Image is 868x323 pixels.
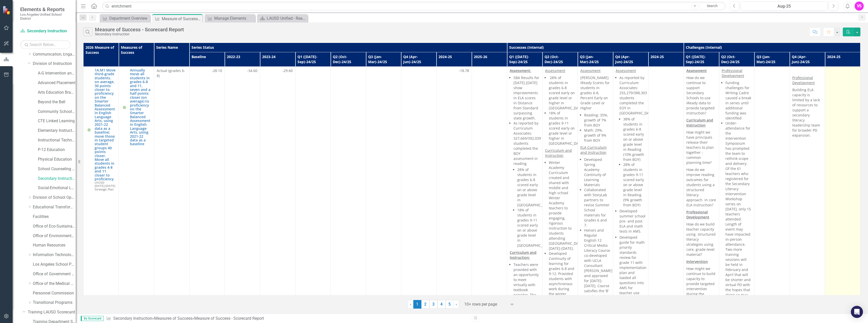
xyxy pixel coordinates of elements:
p: Math: 29%, growth of 9% from BOY [584,128,610,143]
a: Manage Elements [206,15,254,21]
p: 18% of students in grades 9-11 scored early on grade level or higher in [GEOGRAPHIC_DATA] [549,111,575,146]
a: Office of Eco-Sustainability [33,223,76,229]
div: » » [106,316,468,321]
a: Information Technology Services [33,252,76,258]
a: Physical Education [38,157,76,162]
input: Search Below... [20,40,71,49]
p: How might we continue to build capacity to provide targeted intervention during the [DATE] for al... [686,265,716,307]
p: Collaborated with StoryLab partners to revise Summer School materials for Grades 6 and 7. [584,187,610,228]
p: Developed Spring Academy Continuity of Learning Materials [584,157,610,187]
span: -34.60 [247,68,257,73]
small: Los Angeles Unified School District [20,12,71,21]
strong: Curriculum and Instruction [686,118,713,128]
span: Actual (grades 6-8) [157,68,187,78]
a: Community Schools Initiative [38,109,76,115]
button: VS [855,2,864,11]
a: 1A.M1 Move third-grade students, on average, 30 points closer to proficiency on the Smarter Balan... [95,68,116,181]
p: Under-attendance for the Intervention Symposium has prompted the team to rethink scope and delive... [725,121,752,308]
a: Arts Education Branch [38,90,76,95]
p: Honors and Regular English 12 Critical Media Literacy Course co-developed with UCLA Consultant [P... [584,228,610,299]
span: Assessment [545,68,565,73]
span: Curriculum and Instruction [545,148,572,158]
p: Developed guide for math priority standards review for grade 11 with implementation plan and load... [619,235,646,295]
div: Aug-25 [742,3,826,9]
div: Measure of Success - Scorecard Report [162,16,201,22]
a: Communication, Engagement & Collaboration [33,52,76,57]
a: Annually move all students in grades 6-8 and 11, seven and a half points closer (on average) to p... [130,68,151,146]
p: 28% of students in grades 6-8 scored early on or above grade level in [GEOGRAPHIC_DATA] [517,167,540,208]
a: 3 [429,300,438,309]
span: ‹ [410,302,411,307]
span: -28.10 [212,68,222,73]
a: Social-Emotional Learning [38,185,76,191]
p: Developed Continuity of learning for grades 6-8 and 9-12. Provided students with asynchronous wor... [549,251,575,312]
a: Los Angeles School Police [33,262,76,267]
a: Division of Instruction [33,61,76,67]
a: Measures of Success [154,316,192,321]
p: As reported by Curriculum Associates: 327,669/392,039 students completed the BOY assessment in re... [513,121,540,166]
div: LAUSD Unified - Ready for the World [267,15,306,21]
a: 4 [438,300,446,309]
li: 28% of students in grades 6-8 scored early on grade level or higher in [GEOGRAPHIC_DATA] [549,75,575,111]
span: Professional Development [722,68,744,78]
p: Funding challenges for Writing Cadre caused a break in series until additional funding was identi... [725,80,752,121]
span: 1 [413,300,421,309]
span: › [456,302,457,307]
a: Instructional Technology Initiative [38,137,76,143]
p: Building ELA capacity is limited by a lack of resources to support a secondary literacy leadershi... [792,86,822,139]
a: School Counseling Services [38,166,76,172]
p: As reported by Curriculum Associates: 255,279/388,303 students completed the EOY in [GEOGRAPHIC_D... [619,75,646,116]
p: [PERSON_NAME] iReady Scores for students in grades 6-8, Percent Early on Grade Level or Higher [580,74,610,112]
a: Training LAUSD Scorecard [28,309,76,315]
a: 5 [446,300,454,309]
span: Intervention [686,259,708,264]
p: Winter Academy Curriculum created and shared with middle and high school Winter Academy teachers ... [549,160,575,251]
p: Reading: 35%, growth of 7% from BOY [584,113,610,128]
a: Facilities [33,214,76,220]
p: 28% of students in grades 9-11 scored early on or above grade level in Reading (9% growth from BOY) [623,162,646,208]
a: Division of School Operations [33,195,76,201]
img: Showing Improvement [86,127,92,133]
a: Secondary Instruction [20,28,71,34]
span: Assessment [580,68,601,73]
p: SBA Results for [DATE]-[DATE] show improvements in ELA scores in Distance from Standard surpassin... [513,75,540,121]
a: Office of Environmental Health and Safety [33,233,76,239]
a: CTE Linked Learning [38,118,76,124]
span: -18.78 [459,68,469,73]
p: 18% of students in grades 9-11 scored early on or above grade level in [GEOGRAPHIC_DATA] [517,208,540,248]
a: Advanced Placement [38,80,76,86]
span: LAUSD [DATE]-[DATE] Strategic Plan [95,180,115,191]
input: Search ClearPoint... [102,2,726,11]
div: Open Intercom Messenger [851,306,863,318]
a: Transitional Programs [33,300,76,306]
div: Measure of Success - Scorecard Report [194,316,264,321]
button: Aug-25 [741,2,827,11]
p: 38% of students in grades 6-8 scored early on or above grade level in Reading (10% growth from BOY) [623,117,646,162]
a: LAUSD Unified - Ready for the World [258,15,306,21]
div: Department Overview [109,15,149,21]
a: Elementary Instruction [38,128,76,134]
a: A-G Intervention and Support [38,70,76,76]
strong: Professional Development [686,210,709,219]
a: 2 [421,300,429,309]
a: Office of the Medical Director [33,281,76,287]
a: Secondary Instruction [113,316,152,321]
p: Developed summer school pre- and post ELA and math tests in AMS. [619,209,646,234]
img: Showing Improvement [121,104,127,110]
a: Personnel Commission [33,290,76,296]
span: -29.60 [282,68,293,73]
strong: Assessment [686,68,707,73]
a: Educational Transformation Office [33,204,76,210]
strong: Assessment: [510,68,531,73]
strong: Curriculum and Instruction: [510,250,536,260]
a: Beyond the Bell [38,99,76,105]
a: Human Resources [33,242,76,248]
div: Secondary Instruction [95,32,184,36]
span: ELA Curriculum and Instruction [580,145,607,155]
p: How might we have principals release their teachers to plan together - common planning time? [686,129,716,166]
div: Manage Elements [214,15,254,21]
a: P-12 Education [38,147,76,153]
span: By Scorecard [81,316,104,321]
a: Department Overview [101,15,149,21]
